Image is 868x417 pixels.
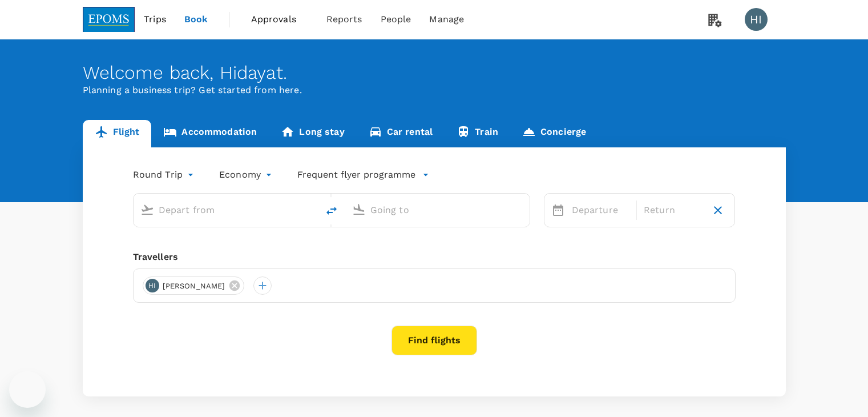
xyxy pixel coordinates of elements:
[370,201,506,219] input: Going to
[429,13,464,26] span: Manage
[644,203,701,217] p: Return
[83,83,786,97] p: Planning a business trip? Get started from here.
[522,209,524,211] button: Open
[83,7,135,32] img: EPOMS SDN BHD
[310,209,312,211] button: Open
[144,13,166,26] span: Trips
[159,201,294,219] input: Depart from
[510,120,598,147] a: Concierge
[745,8,768,31] div: HI
[184,13,208,26] span: Book
[297,168,429,182] button: Frequent flyer programme
[251,13,308,26] span: Approvals
[297,168,415,182] p: Frequent flyer programme
[133,166,197,184] div: Round Trip
[572,203,629,217] p: Departure
[269,120,356,147] a: Long stay
[156,280,232,292] span: [PERSON_NAME]
[133,250,736,264] div: Travellers
[151,120,269,147] a: Accommodation
[219,166,274,184] div: Economy
[9,371,46,408] iframe: Button to launch messaging window
[357,120,445,147] a: Car rental
[143,276,245,295] div: HI[PERSON_NAME]
[83,62,786,83] div: Welcome back , Hidayat .
[326,13,362,26] span: Reports
[318,197,345,224] button: delete
[445,120,510,147] a: Train
[83,120,152,147] a: Flight
[391,326,477,355] button: Find flights
[146,279,159,292] div: HI
[381,13,411,26] span: People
